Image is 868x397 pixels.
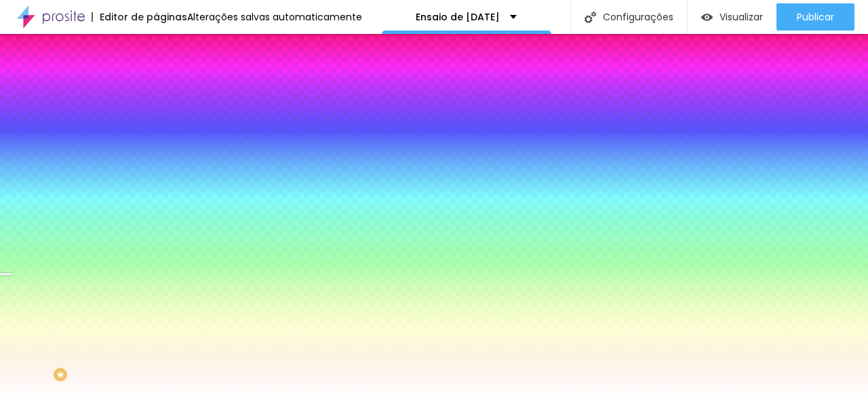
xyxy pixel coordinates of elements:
[187,12,362,22] div: Alterações salvas automaticamente
[688,3,776,31] button: Visualizar
[776,3,854,31] button: Publicar
[92,12,187,22] div: Editor de páginas
[719,12,763,22] span: Visualizar
[416,12,500,22] p: Ensaio de [DATE]
[797,12,834,22] span: Publicar
[585,12,596,23] img: Icone
[701,12,713,23] img: view-1.svg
